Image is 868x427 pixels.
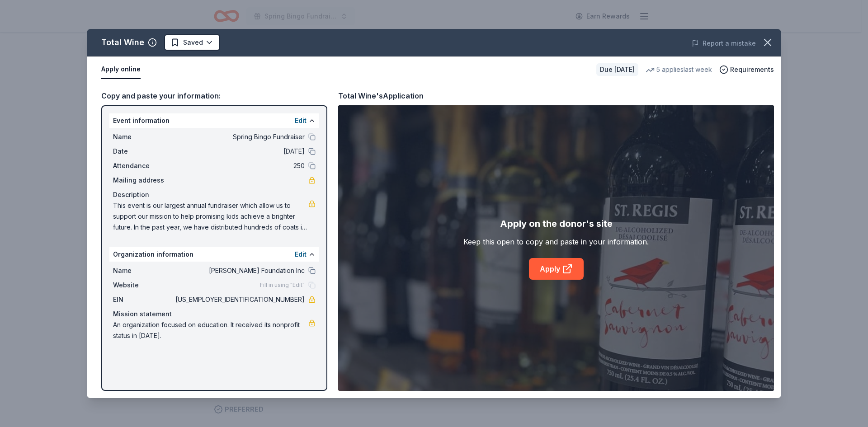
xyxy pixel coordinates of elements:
button: Report a mistake [692,38,756,49]
span: Requirements [730,64,774,75]
div: Copy and paste your information: [101,90,327,102]
div: Keep this open to copy and paste in your information. [463,236,649,247]
button: Edit [295,249,307,260]
div: Due [DATE] [596,63,638,76]
div: Description [113,189,316,200]
button: Requirements [719,64,774,75]
span: EIN [113,294,174,305]
span: Attendance [113,160,174,171]
span: Mailing address [113,175,174,186]
span: Website [113,280,174,291]
div: Event information [109,113,319,128]
span: 250 [174,160,305,171]
span: Saved [183,37,203,48]
div: Organization information [109,247,319,262]
span: Name [113,265,174,276]
span: [PERSON_NAME] Foundation Inc [174,265,305,276]
div: Apply on the donor's site [500,216,613,231]
div: Total Wine [101,35,144,50]
div: Mission statement [113,309,316,319]
span: [DATE] [174,146,305,157]
a: Apply [529,258,584,280]
div: 5 applies last week [646,64,712,75]
span: Name [113,131,174,142]
span: Spring Bingo Fundraiser [174,131,305,142]
button: Edit [295,115,307,126]
button: Saved [164,34,220,51]
span: This event is our largest annual fundraiser which allow us to support our mission to help promisi... [113,200,308,233]
div: Total Wine's Application [338,90,424,102]
span: An organization focused on education. It received its nonprofit status in [DATE]. [113,319,308,341]
button: Apply online [101,60,141,79]
span: Fill in using "Edit" [260,282,305,289]
span: [US_EMPLOYER_IDENTIFICATION_NUMBER] [174,294,305,305]
span: Date [113,146,174,157]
